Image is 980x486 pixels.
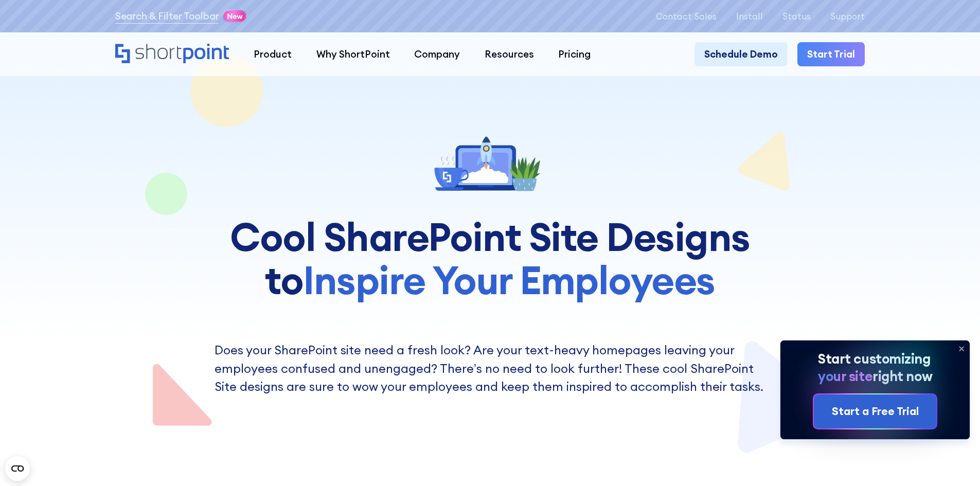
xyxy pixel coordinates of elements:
[241,42,304,67] a: Product
[656,11,717,21] a: Contact Sales
[694,42,788,67] a: Schedule Demo
[782,11,811,21] a: Status
[558,47,591,62] div: Pricing
[215,341,766,396] p: Does your SharePoint site need a fresh look? Are your text-heavy homepages leaving your employees...
[5,456,30,481] button: Open CMP widget
[797,42,865,67] a: Start Trial
[303,255,715,304] span: Inspire Your Employees
[472,42,546,67] a: Resources
[215,215,766,302] h1: Cool SharePoint Site Designs to
[929,437,980,486] iframe: Chat Widget
[254,47,292,62] div: Product
[402,42,472,67] a: Company
[485,47,534,62] div: Resources
[115,44,229,65] a: Home
[814,394,936,428] a: Start a Free Trial
[115,9,219,24] a: Search & Filter Toolbar
[304,42,402,67] a: Why ShortPoint
[316,47,390,62] div: Why ShortPoint
[414,47,460,62] div: Company
[736,11,763,21] a: Install
[546,42,603,67] a: Pricing
[830,11,865,21] a: Support
[832,403,919,420] div: Start a Free Trial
